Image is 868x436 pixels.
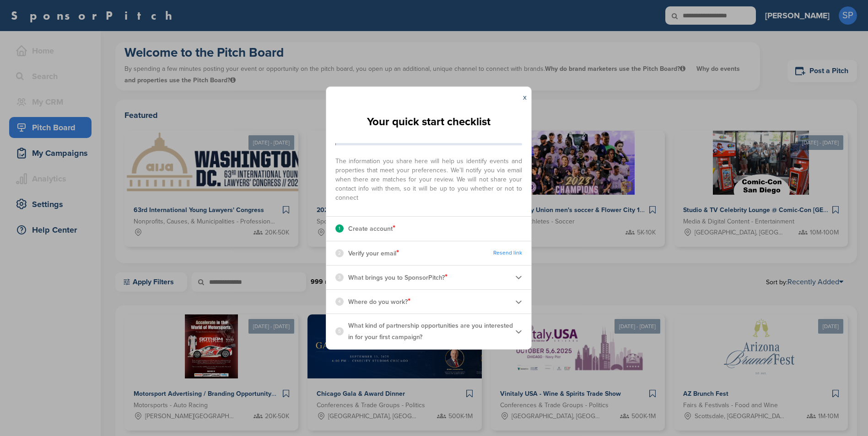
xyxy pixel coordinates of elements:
img: Checklist arrow 2 [515,298,522,305]
div: 2 [335,249,344,257]
div: 1 [335,224,344,233]
a: x [523,93,527,102]
div: 5 [335,327,344,335]
img: Checklist arrow 2 [515,274,522,281]
div: 4 [335,298,344,306]
img: Checklist arrow 2 [515,328,522,335]
p: What brings you to SponsorPitch? [348,271,447,283]
p: Verify your email [348,247,399,259]
div: 3 [335,273,344,282]
a: Resend link [493,250,522,256]
h2: Your quick start checklist [367,112,491,132]
span: The information you share here will help us identify events and properties that meet your prefere... [335,152,522,202]
p: Where do you work? [348,296,410,308]
p: Create account [348,223,395,234]
p: What kind of partnership opportunities are you interested in for your first campaign? [348,320,515,343]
